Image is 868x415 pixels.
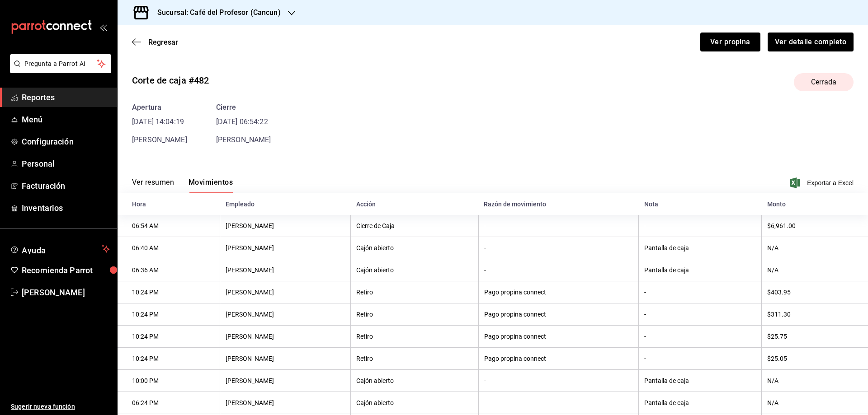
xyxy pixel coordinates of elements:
span: Menú [22,113,110,126]
span: Cerrada [806,77,842,88]
div: navigation tabs [132,178,233,193]
th: $6,961.00 [762,215,868,237]
th: N/A [762,392,868,414]
th: [PERSON_NAME] [220,259,351,281]
th: - [478,237,639,259]
th: 10:24 PM [118,326,220,348]
th: [PERSON_NAME] [220,370,351,392]
span: [PERSON_NAME] [216,135,271,144]
th: - [639,348,762,370]
span: Regresar [148,38,178,47]
span: Sugerir nueva función [11,402,110,411]
span: Personal [22,158,110,170]
th: N/A [762,370,868,392]
span: [PERSON_NAME] [132,135,187,144]
th: Hora [118,193,220,215]
button: Pregunta a Parrot AI [10,54,111,73]
button: Ver resumen [132,178,174,193]
th: $311.30 [762,303,868,326]
button: Movimientos [189,178,233,193]
th: Monto [762,193,868,215]
h3: Sucursal: Café del Profesor (Cancun) [150,7,281,18]
a: Pregunta a Parrot AI [6,65,111,75]
th: 06:24 PM [118,392,220,414]
th: - [478,370,639,392]
div: Corte de caja #482 [132,74,209,87]
th: Pantalla de caja [639,259,762,281]
th: 10:24 PM [118,348,220,370]
div: Apertura [132,102,187,113]
th: - [639,326,762,348]
time: [DATE] 14:04:19 [132,117,187,127]
span: Configuración [22,135,110,148]
span: Reportes [22,91,110,103]
th: $25.75 [762,326,868,348]
th: Retiro [351,303,479,326]
th: [PERSON_NAME] [220,281,351,303]
th: Cajón abierto [351,259,479,281]
th: Retiro [351,281,479,303]
th: $403.95 [762,281,868,303]
th: [PERSON_NAME] [220,303,351,326]
th: Pago propina connect [478,348,639,370]
th: [PERSON_NAME] [220,392,351,414]
th: - [478,259,639,281]
th: Pantalla de caja [639,392,762,414]
span: [PERSON_NAME] [22,286,110,298]
th: $25.05 [762,348,868,370]
th: - [478,215,639,237]
th: 06:54 AM [118,215,220,237]
span: Ayuda [22,243,98,254]
th: [PERSON_NAME] [220,348,351,370]
th: - [639,215,762,237]
th: 06:36 AM [118,259,220,281]
th: [PERSON_NAME] [220,326,351,348]
span: Recomienda Parrot [22,264,110,276]
span: Inventarios [22,202,110,214]
th: 10:24 PM [118,303,220,326]
th: Pantalla de caja [639,237,762,259]
time: [DATE] 06:54:22 [216,117,271,127]
th: Empleado [220,193,351,215]
th: N/A [762,259,868,281]
th: Pago propina connect [478,303,639,326]
th: [PERSON_NAME] [220,215,351,237]
th: Acción [351,193,479,215]
th: Pago propina connect [478,281,639,303]
button: Ver propina [700,33,760,51]
th: - [639,303,762,326]
th: 10:24 PM [118,281,220,303]
button: Exportar a Excel [792,177,854,188]
th: Retiro [351,348,479,370]
th: Cajón abierto [351,370,479,392]
th: Cierre de Caja [351,215,479,237]
button: open_drawer_menu [99,23,107,31]
th: N/A [762,237,868,259]
th: 10:00 PM [118,370,220,392]
th: Retiro [351,326,479,348]
th: Razón de movimiento [478,193,639,215]
th: Pantalla de caja [639,370,762,392]
button: Ver detalle completo [768,33,854,51]
th: - [639,281,762,303]
th: Cajón abierto [351,237,479,259]
th: Nota [639,193,762,215]
th: [PERSON_NAME] [220,237,351,259]
div: Cierre [216,102,271,113]
th: Pago propina connect [478,326,639,348]
th: Cajón abierto [351,392,479,414]
span: Facturación [22,180,110,192]
button: Regresar [132,38,178,47]
th: - [478,392,639,414]
span: Pregunta a Parrot AI [24,59,97,69]
th: 06:40 AM [118,237,220,259]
